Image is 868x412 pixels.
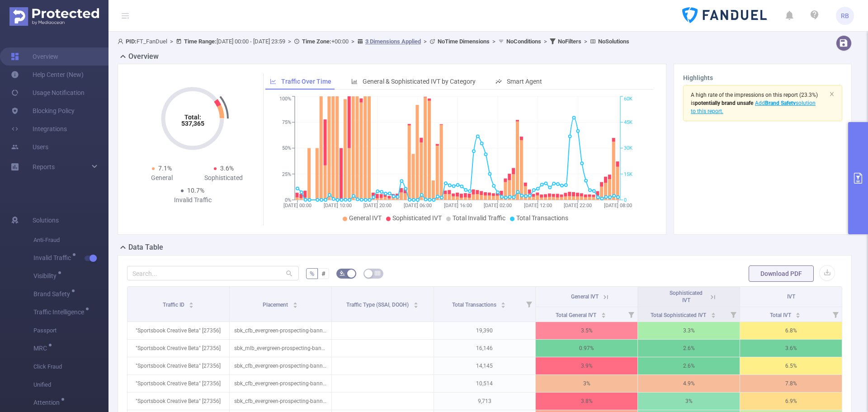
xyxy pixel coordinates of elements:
p: 3% [638,393,740,410]
div: General [131,173,193,183]
span: Total Transactions [452,302,498,308]
p: "Sportsbook Creative Beta" [27356] [127,393,229,410]
b: Time Zone: [302,38,331,45]
span: Add solution to this report. [691,100,816,114]
tspan: 15K [624,171,632,177]
span: Anti-Fraud [33,231,108,249]
u: 3 Dimensions Applied [365,38,421,45]
i: icon: caret-up [189,301,194,303]
p: sbk_cfb_evergreen-prospecting-banner_nj_300x600 [9810478] [230,393,331,410]
p: "Sportsbook Creative Beta" [27356] [127,340,229,357]
span: Placement [263,302,289,308]
b: No Conditions [506,38,541,45]
p: 2.6% [638,340,740,357]
div: Invalid Traffic [162,195,224,205]
i: icon: caret-up [601,311,606,314]
i: icon: caret-down [501,304,506,307]
tspan: 75% [282,119,291,125]
b: No Solutions [598,38,629,45]
p: "Sportsbook Creative Beta" [27356] [127,375,229,392]
span: Total IVT [770,312,793,318]
i: icon: caret-up [501,301,506,303]
span: Total Sophisticated IVT [651,312,708,318]
tspan: [DATE] 10:00 [324,203,352,208]
span: MRC [33,345,50,351]
span: Visibility [33,273,60,279]
span: % [310,270,314,277]
p: sbk_cfb_evergreen-prospecting-banner_ny_300x600 [9811438] [230,322,331,339]
tspan: [DATE] 08:00 [604,203,632,208]
a: Integrations [11,120,67,138]
input: Search... [127,266,299,280]
p: 3.6% [740,340,842,357]
i: icon: caret-down [601,314,606,317]
i: Filter menu [523,287,535,322]
div: Sort [413,301,419,306]
div: Sophisticated [193,173,255,183]
span: A high rate of the impressions on this report [691,92,798,98]
p: 6.8% [740,322,842,339]
span: > [541,38,550,45]
span: > [490,38,498,45]
span: Traffic Over Time [281,78,331,85]
tspan: [DATE] 22:00 [564,203,592,208]
i: Filter menu [625,307,637,322]
i: icon: bg-colors [340,270,345,276]
i: icon: caret-up [796,311,801,314]
b: potentially brand unsafe [695,100,753,106]
p: 3.9% [536,357,637,374]
tspan: Total: [184,114,201,121]
span: Sophisticated IVT [392,214,442,222]
span: Attention [33,399,63,406]
span: > [285,38,294,45]
tspan: 45K [624,119,632,125]
i: icon: caret-down [711,314,716,317]
p: 3.8% [536,393,637,410]
b: No Filters [558,38,581,45]
tspan: 25% [282,171,291,177]
p: 14,145 [434,357,536,374]
div: Sort [500,301,506,306]
span: Total General IVT [556,312,598,318]
span: Reports [33,163,55,170]
i: icon: caret-down [796,314,801,317]
tspan: [DATE] 06:00 [404,203,432,208]
p: 6.5% [740,357,842,374]
i: icon: caret-down [414,304,419,307]
span: Solutions [33,211,59,229]
i: icon: caret-up [293,301,298,303]
p: 16,146 [434,340,536,357]
tspan: 537,365 [181,120,204,127]
div: Sort [601,311,606,317]
span: is [691,100,753,106]
i: icon: close [829,91,835,97]
p: 0.97% [536,340,637,357]
span: Invalid Traffic [33,255,74,261]
span: Click Fraud [33,358,108,376]
span: Total Transactions [516,214,568,222]
p: "Sportsbook Creative Beta" [27356] [127,357,229,374]
i: icon: bar-chart [351,78,358,85]
span: General IVT [349,214,382,222]
b: Time Range: [184,38,217,45]
span: Smart Agent [507,78,542,85]
p: 3.5% [536,322,637,339]
a: Reports [33,158,55,176]
tspan: [DATE] 02:00 [484,203,512,208]
span: Traffic Type (SSAI, DOOH) [346,302,410,308]
tspan: 60K [624,96,632,102]
p: 3% [536,375,637,392]
i: icon: caret-down [293,304,298,307]
tspan: 100% [279,96,291,102]
p: 6.9% [740,393,842,410]
img: Protected Media [9,7,99,26]
i: icon: caret-down [189,304,194,307]
i: Filter menu [829,307,842,322]
div: Sort [189,301,194,306]
i: icon: caret-up [711,311,716,314]
tspan: [DATE] 00:00 [283,203,311,208]
span: # [321,270,325,277]
p: 4.9% [638,375,740,392]
tspan: [DATE] 20:00 [363,203,392,208]
button: Download PDF [749,265,814,282]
